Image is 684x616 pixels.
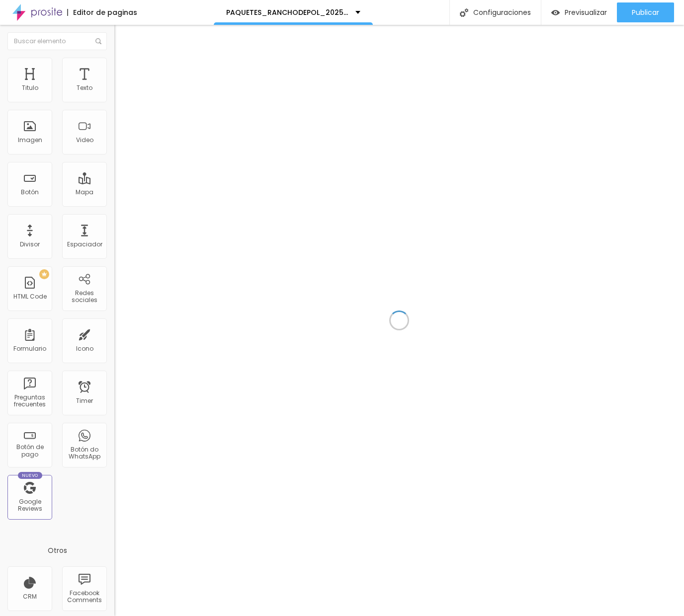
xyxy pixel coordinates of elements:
button: Previsualizar [541,2,617,22]
div: Editor de paginas [67,9,137,16]
button: Publicar [617,2,674,22]
div: Nuevo [18,472,42,479]
div: Facebook Comments [65,590,104,604]
div: Botón de pago [10,444,49,458]
div: Imagen [18,137,42,144]
div: Botón do WhatsApp [65,446,104,461]
div: Espaciador [67,241,102,248]
div: Icono [76,345,93,352]
input: Buscar elemento [7,32,107,50]
div: Mapa [76,189,93,196]
div: Formulario [13,345,46,352]
div: Botón [21,189,39,196]
div: Video [76,137,93,144]
div: Redes sociales [65,290,104,304]
div: HTML Code [13,293,47,300]
div: CRM [23,593,37,600]
div: Titulo [22,84,38,91]
span: Publicar [632,8,659,16]
img: Icone [460,8,468,17]
div: Timer [76,397,93,404]
img: view-1.svg [551,8,560,17]
div: Texto [77,84,92,91]
div: Preguntas frecuentes [10,394,49,408]
p: PAQUETES_RANCHODEPOL_2025-26 [226,9,348,16]
div: Google Reviews [10,498,49,513]
img: Icone [95,38,101,44]
span: Previsualizar [565,8,607,16]
div: Divisor [20,241,40,248]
